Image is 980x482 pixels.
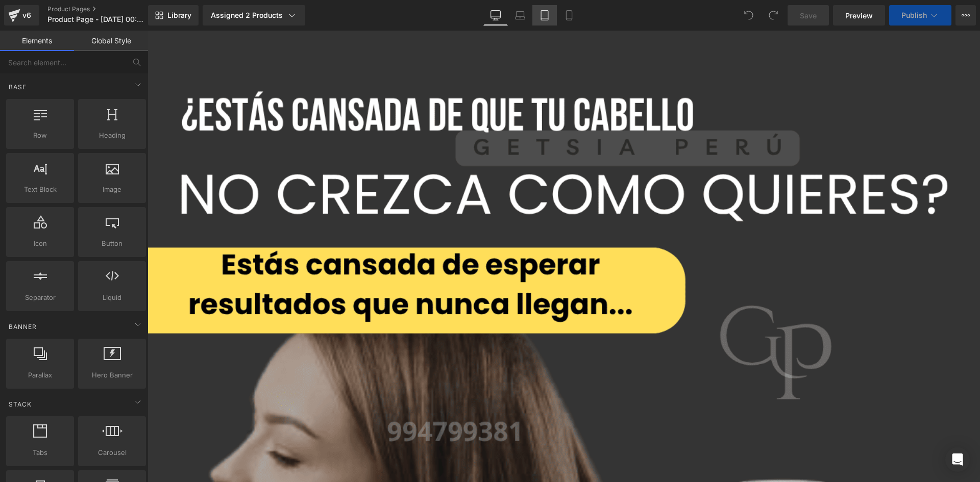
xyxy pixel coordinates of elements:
span: Save [800,10,817,21]
div: v6 [20,9,33,22]
span: Liquid [81,292,143,303]
div: Open Intercom Messenger [945,447,970,472]
span: Product Page - [DATE] 00:22:11 [47,15,145,23]
span: Hero Banner [81,370,143,380]
a: Desktop [483,5,508,26]
span: Banner [8,322,38,332]
span: Preview [845,10,873,21]
button: More [955,5,976,26]
span: Library [167,11,191,20]
a: Product Pages [47,5,165,13]
span: Publish [901,11,927,19]
span: Heading [81,130,143,141]
span: Base [8,82,28,92]
span: Text Block [9,184,71,195]
a: Laptop [508,5,532,26]
a: Tablet [532,5,557,26]
button: Publish [889,5,951,26]
button: Undo [739,5,759,26]
span: Icon [9,238,71,249]
span: Button [81,238,143,249]
span: Image [81,184,143,195]
a: Global Style [74,31,148,51]
span: Row [9,130,71,141]
span: Carousel [81,447,143,458]
button: Redo [763,5,783,26]
div: Assigned 2 Products [211,10,297,20]
span: Stack [8,399,33,409]
span: Tabs [9,447,71,458]
span: Parallax [9,370,71,380]
span: Separator [9,292,71,303]
a: v6 [4,5,39,26]
a: Mobile [557,5,581,26]
a: New Library [148,5,199,26]
a: Preview [833,5,885,26]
